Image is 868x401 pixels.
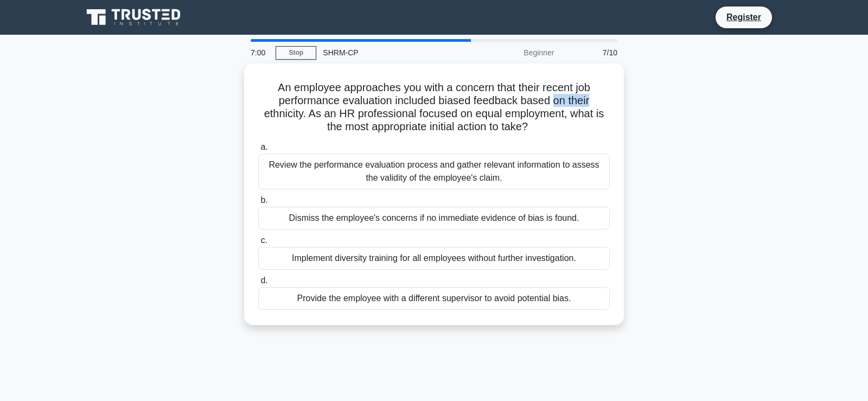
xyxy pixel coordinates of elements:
[260,195,267,205] span: b.
[316,42,465,63] div: SHRM-CP
[465,42,560,63] div: Beginner
[244,42,276,63] div: 7:00
[720,10,768,24] a: Register
[560,42,624,63] div: 7/10
[258,154,610,189] div: Review the performance evaluation process and gather relevant information to assess the validity ...
[257,81,611,134] h5: An employee approaches you with a concern that their recent job performance evaluation included b...
[260,235,267,245] span: c.
[258,207,610,230] div: Dismiss the employee's concerns if no immediate evidence of bias is found.
[260,142,267,151] span: a.
[258,287,610,310] div: Provide the employee with a different supervisor to avoid potential bias.
[258,247,610,270] div: Implement diversity training for all employees without further investigation.
[276,46,316,60] a: Stop
[260,276,267,285] span: d.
